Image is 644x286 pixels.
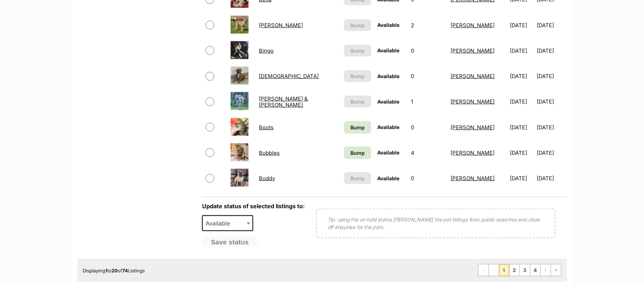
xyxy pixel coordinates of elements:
[231,143,249,161] img: Bubbles
[408,64,447,89] td: 0
[537,64,566,89] td: [DATE]
[350,72,365,80] span: Bump
[507,89,536,114] td: [DATE]
[83,268,145,273] span: Displaying to of Listings
[408,166,447,191] td: 0
[489,264,499,276] span: Previous page
[112,268,118,273] strong: 20
[350,149,365,157] span: Bump
[259,95,308,108] a: [PERSON_NAME] & [PERSON_NAME]
[344,147,371,159] a: Bump
[259,47,274,54] a: Bingo
[537,38,566,63] td: [DATE]
[350,98,365,105] span: Bump
[202,202,305,210] label: Update status of selected listings to:
[408,38,447,63] td: 0
[408,13,447,38] td: 2
[259,124,274,131] a: Boots
[507,64,536,89] td: [DATE]
[350,22,365,29] span: Bump
[537,13,566,38] td: [DATE]
[520,264,530,276] a: Page 3
[510,264,520,276] a: Page 2
[378,99,400,105] span: Available
[408,89,447,114] td: 1
[123,268,128,273] strong: 74
[378,73,400,79] span: Available
[105,268,108,273] strong: 1
[350,175,365,182] span: Bump
[378,175,400,181] span: Available
[530,264,540,276] a: Page 4
[344,19,371,31] button: Bump
[507,166,536,191] td: [DATE]
[328,216,544,231] p: Tip: using the on hold status [PERSON_NAME] the pet listings from public searches and close off e...
[507,115,536,140] td: [DATE]
[378,149,400,156] span: Available
[507,13,536,38] td: [DATE]
[537,140,566,165] td: [DATE]
[451,22,495,29] a: [PERSON_NAME]
[202,215,254,231] span: Available
[451,98,495,105] a: [PERSON_NAME]
[408,115,447,140] td: 0
[451,175,495,182] a: [PERSON_NAME]
[259,73,319,80] a: [DEMOGRAPHIC_DATA]
[507,38,536,63] td: [DATE]
[537,166,566,191] td: [DATE]
[202,237,258,248] button: Save status
[451,124,495,131] a: [PERSON_NAME]
[451,47,495,54] a: [PERSON_NAME]
[350,47,365,54] span: Bump
[344,121,371,134] a: Bump
[541,264,551,276] a: Next page
[344,70,371,82] button: Bump
[344,172,371,184] button: Bump
[259,22,303,29] a: [PERSON_NAME]
[203,218,237,228] span: Available
[478,264,488,276] span: First page
[344,96,371,108] button: Bump
[259,149,280,156] a: Bubbles
[537,115,566,140] td: [DATE]
[499,264,509,276] span: Page 1
[259,175,275,182] a: Buddy
[378,47,400,53] span: Available
[451,149,495,156] a: [PERSON_NAME]
[507,140,536,165] td: [DATE]
[478,264,561,276] nav: Pagination
[551,264,561,276] a: Last page
[344,45,371,57] button: Bump
[378,22,400,28] span: Available
[231,92,249,110] img: Bonnie & Cindy
[408,140,447,165] td: 4
[537,89,566,114] td: [DATE]
[350,124,365,131] span: Bump
[451,73,495,80] a: [PERSON_NAME]
[378,124,400,130] span: Available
